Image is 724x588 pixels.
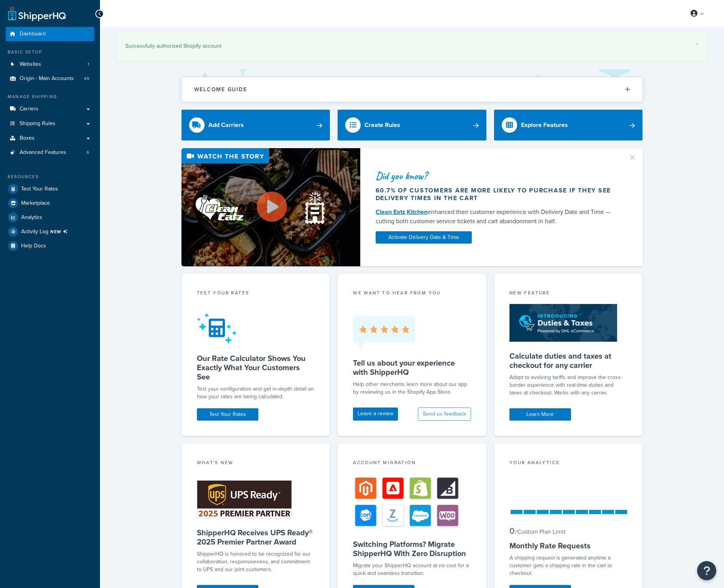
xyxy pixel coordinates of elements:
span: 6 [87,149,89,156]
button: Welcome Guide [182,77,642,102]
h5: Tell us about your experience with ShipperHQ [353,358,471,377]
span: 1 [88,61,89,68]
div: Add Carriers [208,120,244,130]
h5: ShipperHQ Receives UPS Ready® 2025 Premier Partner Award [197,528,315,546]
a: Help Docs [6,239,94,253]
a: Advanced Features6 [6,145,94,160]
div: Test your configuration and get in-depth detail on how your rates are being calculated. [197,385,315,401]
li: Advanced Features [6,145,94,160]
span: Shipping Rules [20,120,55,127]
a: Activate Delivery Date & Time [376,231,472,244]
h5: Switching Platforms? Migrate ShipperHQ With Zero Disruption [353,540,471,558]
div: Successfully authorized Shopify account [125,41,699,52]
h2: Welcome Guide [194,87,247,92]
div: Manage Shipping [6,94,94,100]
a: Boxes [6,131,94,145]
div: 60.7% of customers are more likely to purchase if they see delivery times in the cart [376,187,619,202]
h5: Our Rate Calculator Shows You Exactly What Your Customers See [197,354,315,381]
a: Dashboard [6,27,94,41]
small: / Custom Plan Limit [515,527,566,536]
a: Marketplace [6,196,94,210]
span: Carriers [20,106,38,112]
a: Activity LogNEW [6,225,94,239]
h5: Calculate duties and taxes at checkout for any carrier [509,351,627,370]
a: Origin - Main Accounts49 [6,72,94,86]
img: Video thumbnail [181,148,360,266]
p: ShipperHQ is honored to be recognized for our collaboration, responsiveness, and commitment to UP... [197,550,315,573]
a: Clean Eatz Kitchen [376,207,428,216]
li: Websites [6,57,94,72]
a: Test Your Rates [6,182,94,196]
span: 49 [84,75,89,82]
a: × [696,41,699,47]
span: Marketplace [21,200,50,207]
span: Analytics [21,214,42,221]
span: Advanced Features [20,149,66,156]
span: Websites [20,61,41,68]
div: A shipping request is generated anytime a customer gets a shipping rate in the cart or checkout. [509,554,627,577]
a: Add Carriers [181,110,330,140]
div: Basic Setup [6,49,94,55]
h5: Monthly Rate Requests [509,541,627,550]
p: Adapt to evolving tariffs and improve the cross-border experience with real-time duties and taxes... [509,374,627,397]
p: Help other merchants learn more about our app by reviewing us in the Shopify App Store. [353,381,471,396]
a: Test Your Rates [197,408,258,421]
a: Shipping Rules [6,117,94,131]
div: Explore Features [521,120,568,130]
div: What's New [197,459,315,468]
span: Origin - Main Accounts [20,75,74,82]
a: Analytics [6,210,94,224]
div: New Feature [509,289,627,298]
span: Dashboard [20,31,46,37]
div: Create Rules [364,120,400,130]
div: Did you know? [376,170,619,181]
li: Origin - Main Accounts [6,72,94,86]
a: Carriers [6,102,94,116]
button: Open Resource Center [697,561,716,580]
span: Test Your Rates [21,186,58,192]
span: 0 [509,525,514,537]
a: Leave a review [353,408,398,421]
div: Resources [6,174,94,180]
a: Create Rules [338,110,486,140]
a: Explore Features [494,110,643,140]
span: Help Docs [21,243,46,249]
button: Send us feedback [418,408,471,421]
span: NEW [50,229,71,235]
a: Websites1 [6,57,94,72]
div: enhanced their customer experience with Delivery Date and Time — cutting both customer service ti... [376,207,619,226]
div: Your Analytics [509,459,627,468]
span: Boxes [20,135,35,142]
p: we want to hear from you [353,289,471,296]
span: Activity Log [21,227,71,237]
a: Learn More [509,408,571,421]
div: Test your rates [197,289,315,298]
div: Account Migration [353,459,471,468]
li: [object Object] [6,225,94,239]
div: Migrate your ShipperHQ account at no cost for a quick and seamless transition. [353,562,471,577]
